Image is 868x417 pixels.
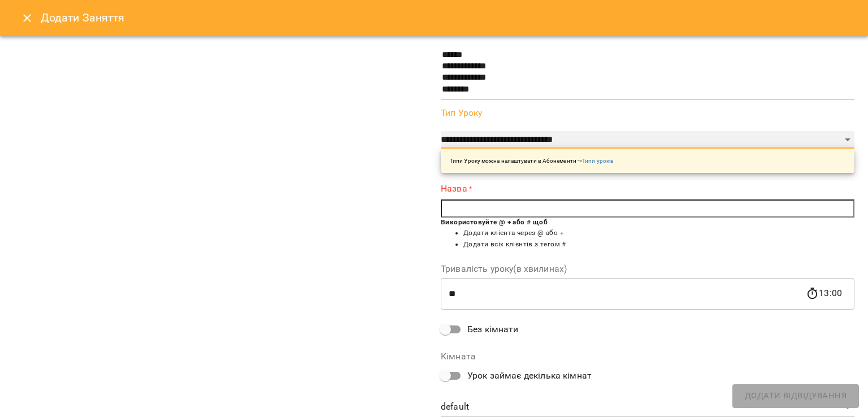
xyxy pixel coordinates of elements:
li: Додати всіх клієнтів з тегом # [463,239,854,250]
label: Тип Уроку [441,108,854,118]
b: Використовуйте @ + або # щоб [441,218,548,226]
div: default [441,398,854,416]
li: Додати клієнта через @ або + [463,228,854,239]
span: Урок займає декілька кімнат [467,369,592,383]
a: Типи уроків [582,158,614,164]
label: Кімната [441,352,854,361]
label: Тривалість уроку(в хвилинах) [441,264,854,273]
label: Назва [441,182,854,195]
p: Типи Уроку можна налаштувати в Абонементи -> [450,157,614,165]
span: Без кімнати [467,323,519,336]
h6: Додати Заняття [41,9,854,27]
button: Close [14,5,41,32]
